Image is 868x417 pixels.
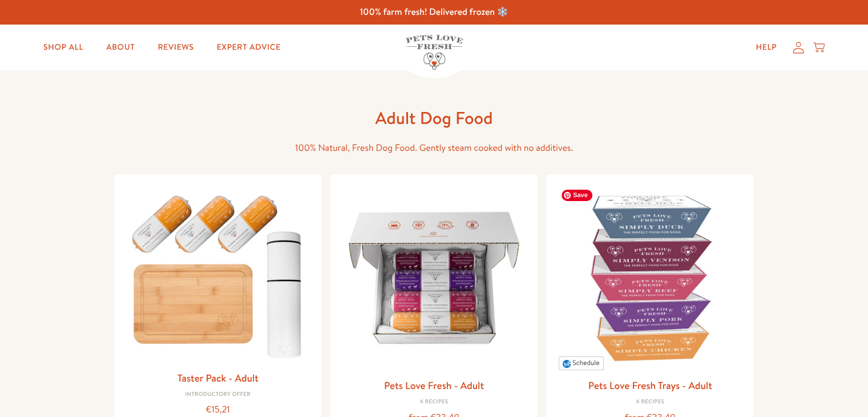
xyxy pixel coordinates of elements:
img: Pets Love Fresh - Adult [340,183,528,372]
img: Pets Love Fresh [406,35,463,70]
button: Schedule [559,356,604,370]
div: 4 Recipes [556,399,745,406]
a: Taster Pack - Adult [177,371,259,385]
div: 4 Recipes [340,399,528,406]
span: Schedule [572,358,599,367]
img: Pets Love Fresh Trays - Adult [556,183,745,372]
div: Introductory Offer [124,391,313,398]
a: Help [746,36,786,59]
span: Save [562,190,592,201]
a: Pets Love Fresh Trays - Adult [588,378,712,392]
a: Shop All [34,36,92,59]
a: Expert Advice [208,36,290,59]
a: Pets Love Fresh - Adult [384,378,484,392]
a: Reviews [148,36,203,59]
a: About [97,36,144,59]
span: 100% Natural, Fresh Dog Food. Gently steam cooked with no additives. [295,142,573,154]
h1: Adult Dog Food [252,107,617,129]
img: Taster Pack - Adult [124,183,313,364]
